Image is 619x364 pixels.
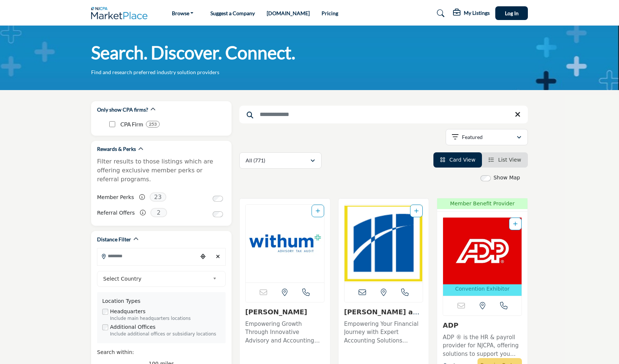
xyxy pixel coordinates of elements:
input: CPA Firm checkbox [109,121,115,127]
div: My Listings [453,9,490,18]
span: Select Country [103,274,210,283]
a: Empowering Your Financial Journey with Expert Accounting Solutions Specializing in accounting ser... [344,318,423,345]
label: Additional Offices [110,323,156,331]
div: Location Types [102,297,220,305]
a: Pricing [322,10,338,16]
button: All (771) [239,152,322,169]
h1: Search. Discover. Connect. [91,41,295,64]
span: Log In [505,10,519,16]
div: 253 Results For CPA Firm [146,121,160,128]
a: Add To List [316,208,320,214]
h3: Magone and Company, PC [344,308,423,316]
p: Featured [462,133,483,141]
label: Show Map [493,174,520,182]
p: Convention Exhibitor [455,285,510,293]
label: Member Perks [97,191,134,204]
h3: Withum [245,308,325,316]
li: List View [482,152,528,168]
h2: Only show CPA firms? [97,106,148,113]
b: 253 [149,122,157,127]
a: Open Listing in new tab [246,205,324,282]
a: ADP [443,321,458,329]
img: Withum [246,205,324,282]
a: Suggest a Company [210,10,255,16]
a: ADP ® is the HR & payroll provider for NJCPA, offering solutions to support you and your clients ... [443,331,522,358]
a: Search [430,7,449,19]
button: Log In [495,6,528,20]
a: Open Listing in new tab [443,218,522,296]
h5: My Listings [464,10,490,16]
a: Empowering Growth Through Innovative Advisory and Accounting Solutions This forward-thinking, tec... [245,318,325,345]
li: Card View [433,152,482,168]
p: Filter results to those listings which are offering exclusive member perks or referral programs. [97,157,226,184]
div: Clear search location [212,249,223,265]
a: Add To List [513,221,518,227]
div: Choose your current location [197,249,209,265]
a: Open Listing in new tab [345,205,423,282]
a: Browse [167,8,199,19]
label: Referral Offers [97,206,135,219]
button: Featured [446,129,528,145]
a: [PERSON_NAME] and Company, ... [344,308,422,324]
input: Search Location [97,249,197,263]
img: Site Logo [91,7,151,19]
p: Empowering Your Financial Journey with Expert Accounting Solutions Specializing in accounting ser... [344,320,423,345]
p: ADP ® is the HR & payroll provider for NJCPA, offering solutions to support you and your clients ... [443,333,522,358]
img: ADP [443,218,522,284]
p: All (771) [246,157,265,164]
span: Member Benefit Provider [439,200,525,208]
div: Include additional offices or subsidiary locations [110,331,220,338]
input: Switch to Member Perks [213,196,223,202]
a: Add To List [414,208,419,214]
h3: ADP [443,321,522,330]
span: Card View [449,157,475,163]
img: Magone and Company, PC [345,205,423,282]
span: 23 [150,192,166,202]
div: Search within: [97,348,226,356]
h2: Rewards & Perks [97,145,136,153]
span: List View [498,157,521,163]
p: Empowering Growth Through Innovative Advisory and Accounting Solutions This forward-thinking, tec... [245,320,325,345]
a: View List [489,157,521,163]
h2: Distance Filter [97,236,131,243]
p: CPA Firm: CPA Firm [120,120,143,129]
span: 2 [150,208,167,217]
div: Include main headquarters locations [110,315,220,322]
label: Headquarters [110,308,146,315]
a: View Card [440,157,476,163]
a: [PERSON_NAME] [245,308,307,316]
input: Search Keyword [239,106,528,123]
p: Find and research preferred industry solution providers [91,69,219,76]
input: Switch to Referral Offers [213,211,223,217]
a: [DOMAIN_NAME] [267,10,310,16]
